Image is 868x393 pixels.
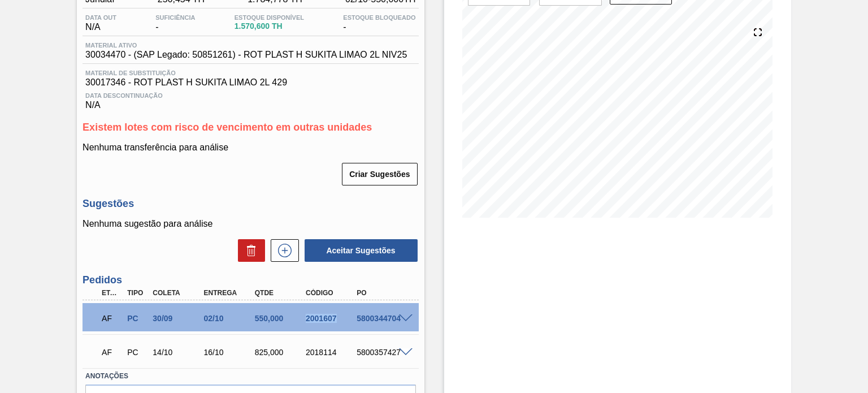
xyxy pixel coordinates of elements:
div: Tipo [124,289,150,297]
div: 2018114 [303,348,359,357]
div: Código [303,289,359,297]
button: Criar Sugestões [342,163,417,185]
p: AF [102,314,121,323]
div: Aguardando Faturamento [99,306,124,331]
div: 16/10/2025 [201,348,257,357]
div: N/A [83,14,119,32]
div: 825,000 [252,348,308,357]
label: Anotações [85,368,415,385]
div: - [340,14,418,32]
span: 1.570,600 TH [235,22,304,31]
span: Data Descontinuação [85,92,415,99]
div: Criar Sugestões [343,162,418,187]
span: Estoque Disponível [235,14,304,21]
p: Nenhuma transferência para análise [83,142,418,153]
div: PO [354,289,410,297]
span: Material ativo [85,42,407,49]
span: Existem lotes com risco de vencimento em outras unidades [83,122,372,133]
div: Aceitar Sugestões [299,238,419,263]
div: Nova sugestão [265,239,299,262]
div: Pedido de Compra [124,348,150,357]
div: Excluir Sugestões [232,239,265,262]
span: Suficiência [155,14,195,21]
p: Nenhuma sugestão para análise [83,219,418,229]
button: Aceitar Sugestões [305,239,418,262]
div: Aguardando Faturamento [99,340,124,365]
div: 02/10/2025 [201,314,257,323]
div: 2001607 [303,314,359,323]
div: 5800357427 [354,348,410,357]
span: Data out [85,14,116,21]
div: 5800344704 [354,314,410,323]
div: 30/09/2025 [150,314,206,323]
div: - [153,14,198,32]
h3: Pedidos [83,274,418,286]
h3: Sugestões [83,198,418,210]
div: Pedido de Compra [124,314,150,323]
div: Coleta [150,289,206,297]
div: Etapa [99,289,124,297]
div: 550,000 [252,314,308,323]
div: N/A [83,88,418,110]
div: Entrega [201,289,257,297]
span: Material de Substituição [85,70,415,76]
p: AF [102,348,121,357]
div: Qtde [252,289,308,297]
span: 30017346 - ROT PLAST H SUKITA LIMAO 2L 429 [85,77,415,88]
div: 14/10/2025 [150,348,206,357]
span: Estoque Bloqueado [343,14,415,21]
span: 30034470 - (SAP Legado: 50851261) - ROT PLAST H SUKITA LIMAO 2L NIV25 [85,50,407,60]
